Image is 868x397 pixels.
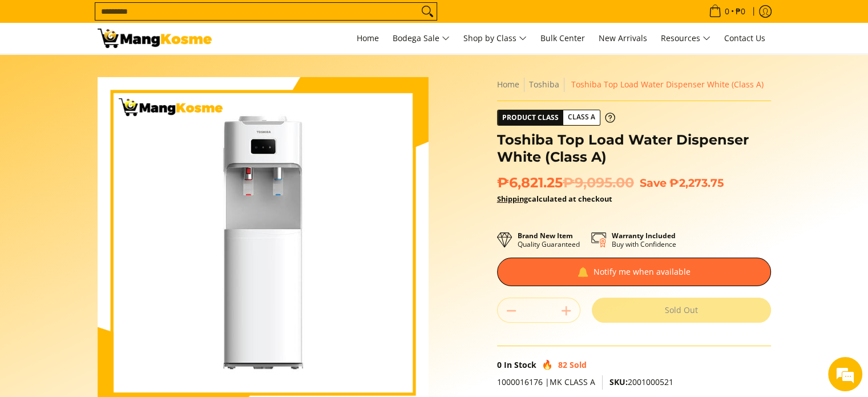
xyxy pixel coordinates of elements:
span: 1000016176 |MK CLASS A [497,376,595,387]
span: ₱0 [734,7,747,15]
del: ₱9,095.00 [563,174,634,191]
span: Home [357,33,379,43]
a: Resources [655,23,716,54]
span: Shop by Class [463,31,527,46]
span: ₱6,821.25 [497,174,634,191]
span: SKU: [609,376,628,387]
a: Shop by Class [458,23,532,54]
a: Bodega Sale [387,23,455,54]
h1: Toshiba Top Load Water Dispenser White (Class A) [497,131,771,166]
a: Product Class Class A [497,110,615,126]
img: Toshiba White Top Load Water Dispenser l Mang Kosme [98,29,212,48]
a: Bulk Center [535,23,591,54]
span: • [705,5,749,18]
a: Contact Us [718,23,771,54]
span: 0 [723,7,731,15]
span: Bodega Sale [393,31,450,46]
span: Product Class [498,110,563,125]
span: 0 [497,359,502,370]
span: Toshiba Top Load Water Dispenser White (Class A) [571,79,764,90]
span: New Arrivals [599,33,647,43]
p: Buy with Confidence [612,231,676,248]
span: 2001000521 [609,376,673,387]
a: Home [497,79,519,90]
span: In Stock [504,359,536,370]
span: Class A [563,110,600,125]
span: Save [640,176,667,190]
a: New Arrivals [593,23,653,54]
strong: Warranty Included [612,231,676,240]
nav: Breadcrumbs [497,77,771,92]
a: Shipping [497,194,528,204]
span: Contact Us [724,33,765,43]
strong: calculated at checkout [497,194,612,204]
strong: Brand New Item [518,231,573,240]
span: Bulk Center [540,33,585,43]
a: Home [351,23,385,54]
span: Sold [570,359,587,370]
p: Quality Guaranteed [518,231,580,248]
button: Search [418,3,437,20]
span: ₱2,273.75 [669,176,724,190]
nav: Main Menu [223,23,771,54]
a: Toshiba [529,79,559,90]
span: Resources [661,31,710,46]
span: 82 [558,359,567,370]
